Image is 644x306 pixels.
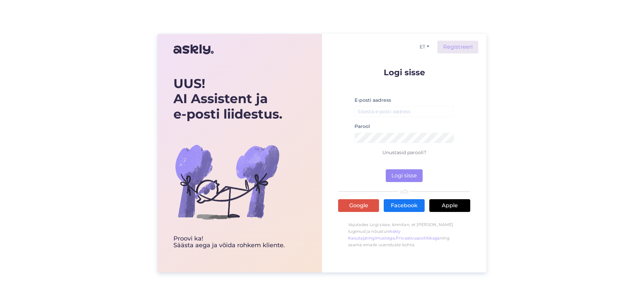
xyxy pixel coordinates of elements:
[173,235,285,249] div: Proovi ka! Säästa aega ja võida rohkem kliente.
[173,76,285,122] div: UUS! AI Assistent ja e-posti liidestus.
[355,123,370,130] label: Parool
[382,149,426,156] a: Unustasid parooli?
[355,106,454,117] input: Sisesta e-posti aadress
[437,41,478,53] a: Registreeri
[396,235,440,241] a: Privaatsuspoliitikaga
[355,97,391,104] label: E-posti aadress
[173,128,281,235] img: bg-askly
[429,199,470,212] a: Apple
[338,199,379,212] a: Google
[338,218,470,252] p: Vajutades Logi sisse, kinnitan, et [PERSON_NAME] lugenud ja nõustun , ning saama emaile uuenduste...
[384,199,425,212] a: Facebook
[338,68,470,77] p: Logi sisse
[173,41,214,57] img: Askly
[417,42,432,52] button: ET
[399,189,410,194] span: VÕI
[386,169,423,182] button: Logi sisse
[348,229,400,241] a: Askly Kasutajatingimustega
